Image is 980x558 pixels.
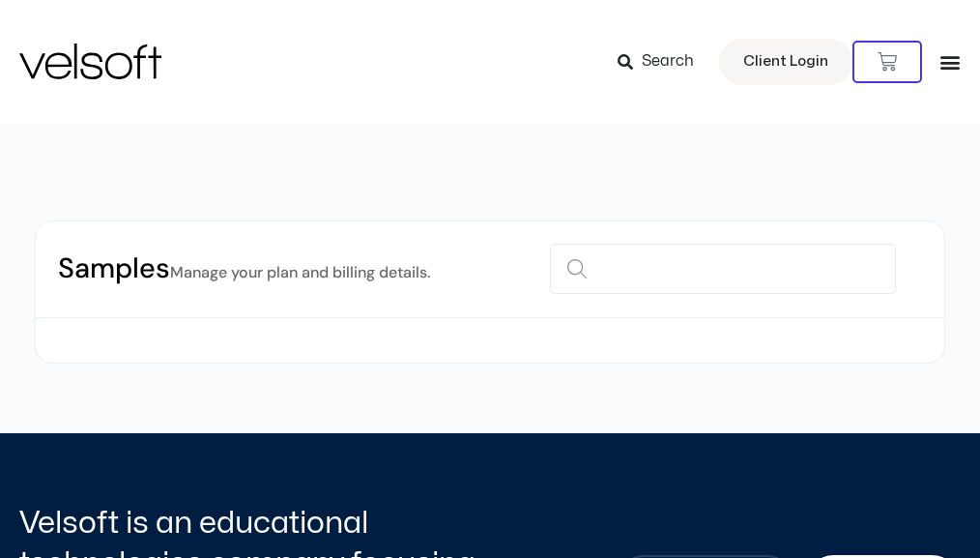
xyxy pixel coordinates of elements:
small: Manage your plan and billing details. [170,262,430,282]
img: Velsoft Training Materials [19,44,161,79]
div: Menu Toggle [939,51,961,73]
span: Client Login [743,49,828,74]
a: Search [618,45,707,78]
a: Client Login [719,39,852,85]
h2: Samples [58,250,430,288]
span: Search [642,49,694,74]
